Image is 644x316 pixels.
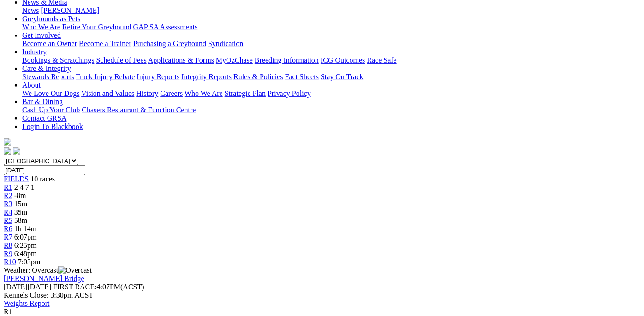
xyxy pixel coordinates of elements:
a: History [136,89,158,97]
a: Vision and Values [81,89,134,97]
a: Integrity Reports [181,73,232,81]
a: R5 [4,217,12,224]
img: logo-grsa-white.png [4,138,11,146]
a: Injury Reports [137,73,179,81]
a: Rules & Policies [233,73,283,81]
span: 6:48pm [14,250,37,257]
div: Bar & Dining [22,106,633,114]
a: MyOzChase [216,56,253,64]
a: R4 [4,208,12,216]
a: Breeding Information [255,56,319,64]
a: Get Involved [22,31,61,39]
span: 58m [14,217,27,224]
span: 10 races [30,175,55,183]
div: Industry [22,56,633,64]
a: Privacy Policy [268,89,311,97]
a: R8 [4,241,12,249]
span: 1h 14m [14,225,36,233]
a: Schedule of Fees [96,56,146,64]
a: Stewards Reports [22,73,74,81]
a: R7 [4,233,12,241]
span: Weather: Overcast [4,266,92,274]
a: Cash Up Your Club [22,106,80,114]
a: Chasers Restaurant & Function Centre [82,106,196,114]
a: Contact GRSA [22,114,66,122]
div: News & Media [22,6,633,15]
span: 6:07pm [14,233,37,241]
a: [PERSON_NAME] [41,6,99,14]
a: Industry [22,48,47,56]
a: Track Injury Rebate [76,73,135,81]
a: Become a Trainer [79,40,131,47]
span: 15m [14,200,27,208]
span: R1 [4,308,12,316]
span: 6:25pm [14,241,37,249]
span: 2 4 7 1 [14,183,35,191]
a: Stay On Track [321,73,363,81]
a: Who We Are [185,89,223,97]
a: GAP SA Assessments [133,23,198,31]
a: R1 [4,183,12,191]
a: Race Safe [367,56,396,64]
a: Who We Are [22,23,60,31]
div: Greyhounds as Pets [22,23,633,31]
a: Become an Owner [22,40,77,47]
span: [DATE] [4,283,51,291]
a: About [22,81,41,89]
a: Bookings & Scratchings [22,56,94,64]
div: Kennels Close: 3:30pm ACST [4,291,633,299]
a: Greyhounds as Pets [22,15,80,23]
img: facebook.svg [4,147,11,155]
span: 35m [14,208,27,216]
a: R3 [4,200,12,208]
div: Get Involved [22,40,633,48]
span: 4:07PM(ACST) [53,283,144,291]
span: -8m [14,192,26,199]
a: Weights Report [4,299,50,307]
a: Strategic Plan [225,89,266,97]
a: Purchasing a Greyhound [133,40,206,47]
span: 7:03pm [18,258,41,266]
span: FIRST RACE: [53,283,96,291]
a: News [22,6,39,14]
a: Syndication [208,40,243,47]
a: Applications & Forms [148,56,214,64]
span: [DATE] [4,283,28,291]
a: Bar & Dining [22,98,63,105]
a: R2 [4,192,12,199]
a: [PERSON_NAME] Bridge [4,275,84,282]
input: Select date [4,165,85,175]
a: Login To Blackbook [22,123,83,130]
a: Fact Sheets [285,73,319,81]
a: Care & Integrity [22,64,71,72]
img: twitter.svg [13,147,20,155]
a: Retire Your Greyhound [62,23,131,31]
div: Care & Integrity [22,73,633,81]
a: Careers [160,89,183,97]
img: Overcast [58,266,92,275]
a: We Love Our Dogs [22,89,79,97]
a: ICG Outcomes [321,56,365,64]
a: R9 [4,250,12,257]
a: R6 [4,225,12,233]
a: R10 [4,258,16,266]
a: FIELDS [4,175,29,183]
div: About [22,89,633,98]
